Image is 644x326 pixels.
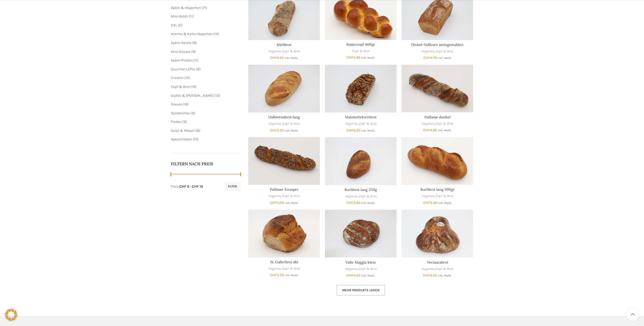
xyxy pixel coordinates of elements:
small: inkl. MwSt. [438,129,452,132]
a: Gipfeli & [PERSON_NAME] [171,93,213,98]
span: 13 [192,85,195,89]
span: CHF [270,128,277,133]
a: Veganes [345,121,358,126]
bdi: 4.50 [270,56,284,60]
a: Scroll to top button [626,308,639,321]
a: Zopf & Brot [282,194,300,199]
span: 3 [184,120,186,124]
a: Zopf & Brot [435,49,453,54]
span: 9 [192,111,194,115]
div: , [402,121,473,126]
bdi: 3.50 [270,128,284,133]
a: Mehr Produkte laden [337,285,385,296]
a: Zopf & Brot [282,121,300,126]
div: , [325,121,397,126]
a: Valle Maggia klein [325,210,397,257]
small: inkl. MwSt. [438,56,452,60]
a: Paillasse Knusper [270,187,299,192]
small: inkl. MwSt. [361,129,375,132]
span: 13 [216,93,219,98]
a: Mini-Brötli [171,14,188,19]
a: Zopf & Brot [359,194,377,199]
span: 15 [186,76,189,80]
a: Warme & Kalte Häppchen [171,32,212,36]
small: inkl. MwSt. [438,274,452,277]
a: Apéro-Salate [171,41,191,45]
span: Spezialitäten [171,137,192,141]
span: Mehr Produkte laden [342,288,379,292]
a: Ruchbrot lang 500gr [402,137,473,185]
small: inkl. MwSt. [285,129,299,132]
div: , [248,121,320,126]
a: St. Gallerbrot dkl [248,210,320,257]
a: XXL [171,23,177,27]
a: Zopf & Brot [435,121,453,126]
span: CHF [270,273,277,277]
a: Veganes [268,266,281,271]
span: 9 [193,41,195,45]
a: Paillasse dunkel [424,115,451,119]
a: Verzascabrot [402,210,473,257]
span: Crostini [171,76,184,80]
a: Fladen [171,120,181,124]
span: 16 [184,102,187,106]
a: Salat & Müesli [171,128,195,133]
span: CHF [346,273,353,278]
span: 6 [179,23,181,27]
bdi: 3.50 [423,201,437,205]
span: CHF [346,55,353,60]
a: Zopf & Brot [282,49,300,54]
span: CHF [270,201,277,205]
button: Filter [224,182,241,191]
a: Ruchbrot lang 250g [325,137,397,185]
a: Paillasse dunkel [402,65,473,112]
a: Veganes [422,49,435,54]
a: Verzascabrot [427,260,448,265]
small: inkl. MwSt. [285,201,299,205]
a: Veganes [422,267,435,271]
bdi: 4.50 [346,273,360,278]
div: , [325,194,397,199]
a: Malzmehrkornbrot [345,115,376,119]
a: St. Gallerbrot dkl [270,260,298,264]
span: Sandwiches [171,111,190,115]
a: Malzmehrkornbrot [325,65,397,112]
bdi: 6.50 [346,128,360,133]
bdi: 4.90 [423,128,437,132]
bdi: 6.50 [423,273,437,278]
small: inkl. MwSt. [285,274,299,277]
div: , [248,49,320,54]
bdi: 4.70 [423,56,437,60]
div: , [325,267,397,271]
div: , [248,266,320,271]
span: Gourmet-Löffel [171,67,195,71]
div: , [402,267,473,271]
a: Veganes [422,194,435,199]
a: Ruchbrot lang 500gr [420,187,455,192]
span: CHF [423,273,430,278]
div: , [248,194,320,199]
span: Apéro-Platten [171,58,193,62]
a: Zopf & Brot [435,194,453,199]
a: Süsses [171,102,182,106]
a: Zopf & Brot [352,49,370,54]
small: inkl. MwSt. [438,201,452,205]
a: Apéro & Häppchen [171,6,201,10]
span: 11 [190,14,193,19]
a: Zopf & Brot [359,267,377,271]
span: CHF [270,56,277,60]
bdi: 5.00 [270,201,284,205]
a: Mini-Süsses [171,50,190,54]
div: Preis: — [171,184,203,189]
a: Veganes [422,121,435,126]
span: CHF 10 [192,184,203,189]
span: CHF [346,128,353,133]
span: 8 [197,128,199,133]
